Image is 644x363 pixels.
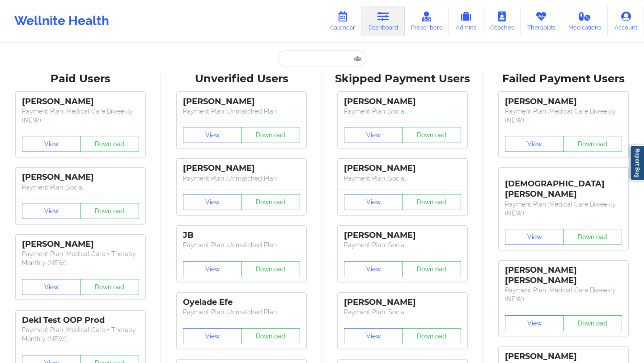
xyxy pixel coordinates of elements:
[22,107,139,125] p: Payment Plan : Medical Care Biweekly (NEW)
[22,315,139,325] div: Deki Test OOP Prod
[489,72,638,86] div: Failed Payment Users
[505,229,564,245] button: View
[22,239,139,249] div: [PERSON_NAME]
[449,6,483,36] a: Admins
[562,6,608,36] a: Medications
[22,172,139,182] div: [PERSON_NAME]
[344,297,461,308] div: [PERSON_NAME]
[344,174,461,183] p: Payment Plan : Social
[563,136,623,152] button: Download
[344,308,461,317] p: Payment Plan : Social
[6,72,155,86] div: Paid Users
[405,6,449,36] a: Prescribers
[323,6,362,36] a: Calendar
[505,315,564,331] button: View
[344,97,461,107] div: [PERSON_NAME]
[183,297,300,308] div: Oyelade Efe
[402,328,462,344] button: Download
[344,163,461,173] div: [PERSON_NAME]
[183,261,242,277] button: View
[630,145,644,181] a: Report Bug
[183,194,242,210] button: View
[608,6,644,36] a: Account
[22,249,139,267] p: Payment Plan : Medical Care + Therapy Monthly (NEW)
[344,107,461,116] p: Payment Plan : Social
[483,6,521,36] a: Coaches
[563,315,623,331] button: Download
[344,127,403,143] button: View
[22,279,81,295] button: View
[183,308,300,317] p: Payment Plan : Unmatched Plan
[344,194,403,210] button: View
[183,328,242,344] button: View
[22,97,139,107] div: [PERSON_NAME]
[344,230,461,241] div: [PERSON_NAME]
[80,279,140,295] button: Download
[505,136,564,152] button: View
[505,172,622,199] div: [DEMOGRAPHIC_DATA][PERSON_NAME]
[521,6,562,36] a: Therapists
[80,203,140,219] button: Download
[505,97,622,107] div: [PERSON_NAME]
[183,107,300,116] p: Payment Plan : Unmatched Plan
[505,107,622,125] p: Payment Plan : Medical Care Biweekly (NEW)
[505,286,622,304] p: Payment Plan : Medical Care Biweekly (NEW)
[183,230,300,241] div: JB
[402,194,462,210] button: Download
[402,261,462,277] button: Download
[183,174,300,183] p: Payment Plan : Unmatched Plan
[22,325,139,343] p: Payment Plan : Medical Care + Therapy Monthly (NEW)
[362,6,405,36] a: Dashboard
[80,136,140,152] button: Download
[241,194,301,210] button: Download
[183,163,300,173] div: [PERSON_NAME]
[183,127,242,143] button: View
[344,328,403,344] button: View
[505,200,622,218] p: Payment Plan : Medical Care Biweekly (NEW)
[241,261,301,277] button: Download
[241,127,301,143] button: Download
[563,229,623,245] button: Download
[241,328,301,344] button: Download
[505,265,622,286] div: [PERSON_NAME] [PERSON_NAME]
[344,241,461,249] p: Payment Plan : Social
[22,183,139,192] p: Payment Plan : Social
[328,72,477,86] div: Skipped Payment Users
[167,72,316,86] div: Unverified Users
[183,241,300,249] p: Payment Plan : Unmatched Plan
[183,97,300,107] div: [PERSON_NAME]
[402,127,462,143] button: Download
[344,261,403,277] button: View
[22,203,81,219] button: View
[22,136,81,152] button: View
